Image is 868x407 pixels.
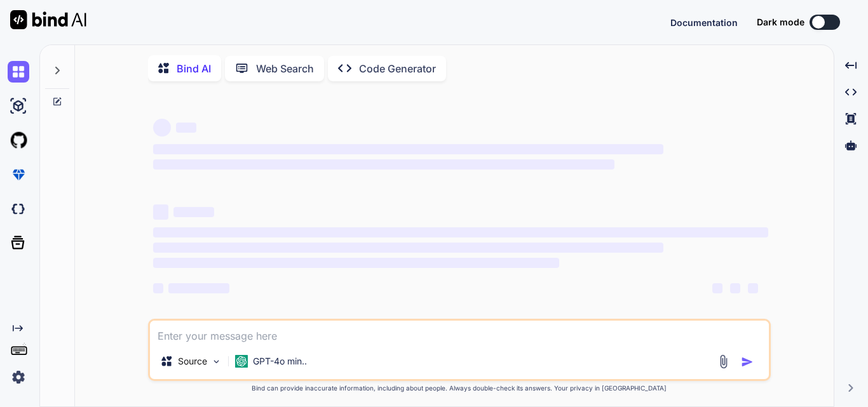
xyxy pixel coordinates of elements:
button: Documentation [670,16,738,29]
p: GPT-4o min.. [253,355,307,368]
span: ‌ [153,283,163,293]
img: icon [741,356,754,368]
p: Bind AI [177,61,211,76]
span: ‌ [748,283,758,293]
p: Code Generator [359,61,436,76]
img: premium [8,164,29,185]
img: githubLight [8,130,29,151]
span: ‌ [168,283,229,293]
img: chat [8,61,29,83]
span: ‌ [712,283,722,293]
p: Bind can provide inaccurate information, including about people. Always double-check its answers.... [148,384,771,393]
p: Web Search [256,61,314,76]
img: Pick Models [211,356,222,367]
span: ‌ [153,144,663,154]
span: ‌ [153,204,168,220]
img: settings [8,366,29,388]
img: darkCloudIdeIcon [8,198,29,220]
span: ‌ [153,119,171,137]
span: ‌ [176,123,196,133]
span: ‌ [153,258,559,268]
img: attachment [716,354,731,369]
span: ‌ [173,207,214,217]
img: ai-studio [8,95,29,117]
span: Dark mode [757,16,804,29]
img: GPT-4o mini [235,355,248,368]
span: ‌ [153,159,614,170]
span: ‌ [153,227,768,237]
span: ‌ [153,243,663,253]
p: Source [178,355,207,368]
img: Bind AI [10,10,86,29]
span: Documentation [670,17,738,28]
span: ‌ [730,283,740,293]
